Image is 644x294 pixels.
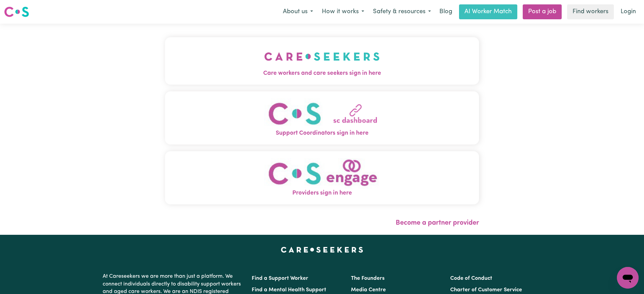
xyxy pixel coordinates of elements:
a: Media Centre [351,287,386,293]
a: The Founders [351,276,385,281]
span: Care workers and care seekers sign in here [165,69,479,78]
a: Login [617,4,640,19]
button: Care workers and care seekers sign in here [165,37,479,85]
a: Find a Support Worker [252,276,308,281]
a: Become a partner provider [396,220,479,226]
a: Blog [435,4,456,19]
button: Support Coordinators sign in here [165,91,479,144]
a: Post a job [523,4,562,19]
a: Careseekers home page [281,247,363,252]
a: Code of Conduct [450,276,492,281]
a: AI Worker Match [459,4,517,19]
button: About us [278,5,317,19]
span: Support Coordinators sign in here [165,129,479,138]
button: How it works [317,5,369,19]
a: Charter of Customer Service [450,287,522,293]
a: Find workers [567,4,614,19]
button: Safety & resources [369,5,435,19]
img: Careseekers logo [4,6,29,18]
button: Providers sign in here [165,151,479,204]
iframe: Button to launch messaging window [617,267,639,289]
a: Careseekers logo [4,4,29,20]
span: Providers sign in here [165,189,479,198]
